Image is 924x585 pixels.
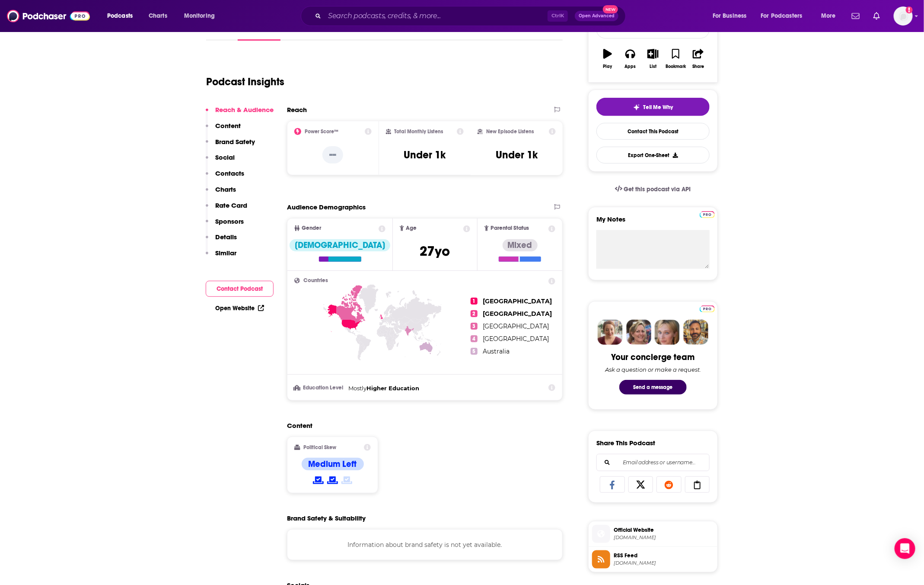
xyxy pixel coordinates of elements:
[644,104,673,111] span: Tell Me Why
[713,10,747,22] span: For Business
[592,525,714,543] a: Official Website[DOMAIN_NAME]
[603,64,612,69] div: Play
[287,106,307,114] h2: Reach
[290,239,390,251] div: [DEMOGRAPHIC_DATA]
[348,385,366,392] span: Mostly
[366,385,419,392] span: Higher Education
[215,138,255,146] p: Brand Safety
[692,64,704,69] div: Share
[206,75,284,88] h1: Podcast Insights
[655,320,680,345] img: Jules Profile
[624,186,691,193] span: Get this podcast via API
[656,476,682,493] a: Share on Reddit
[215,201,247,209] p: Rate Card
[608,179,698,200] a: Get this podcast via API
[596,147,710,164] button: Export One-Sheet
[848,9,863,23] a: Show notifications dropdown
[206,249,236,265] button: Similar
[483,297,552,305] span: [GEOGRAPHIC_DATA]
[206,169,244,185] button: Contacts
[605,366,701,373] div: Ask a question or make a request.
[206,153,235,169] button: Social
[101,9,144,23] button: open menu
[612,352,695,363] div: Your concierge team
[870,9,883,23] a: Show notifications dropdown
[483,347,510,355] span: Australia
[305,129,338,135] h2: Power Score™
[548,10,568,22] span: Ctrl K
[7,8,90,24] img: Podchaser - Follow, Share and Rate Podcasts
[483,322,549,330] span: [GEOGRAPHIC_DATA]
[206,201,247,217] button: Rate Card
[302,225,321,231] span: Gender
[287,514,366,522] h2: Brand Safety & Suitability
[215,169,244,177] p: Contacts
[215,233,237,241] p: Details
[619,43,641,74] button: Apps
[206,106,274,122] button: Reach & Audience
[619,380,687,395] button: Send a message
[322,146,343,164] p: --
[206,281,274,297] button: Contact Podcast
[503,239,538,251] div: Mixed
[496,148,538,161] h3: Under 1k
[483,335,549,343] span: [GEOGRAPHIC_DATA]
[596,454,710,471] div: Search followers
[215,106,274,114] p: Reach & Audience
[700,210,715,218] a: Pro website
[206,217,244,233] button: Sponsors
[700,211,715,218] img: Podchaser Pro
[815,9,847,23] button: open menu
[107,10,133,22] span: Podcasts
[628,476,653,493] a: Share on X/Twitter
[596,123,710,140] a: Contact This Podcast
[215,305,264,312] a: Open Website
[755,9,815,23] button: open menu
[471,335,478,342] span: 4
[895,538,915,559] div: Open Intercom Messenger
[664,43,687,74] button: Bookmark
[471,298,478,305] span: 1
[215,153,235,161] p: Social
[309,6,634,26] div: Search podcasts, credits, & more...
[666,64,686,69] div: Bookmark
[906,6,913,13] svg: Email not verified
[178,9,226,23] button: open menu
[614,526,714,534] span: Official Website
[596,98,710,116] button: tell me why sparkleTell Me Why
[206,233,237,249] button: Details
[592,550,714,569] a: RSS Feed[DOMAIN_NAME]
[633,104,640,111] img: tell me why sparkle
[215,185,236,193] p: Charts
[579,14,615,18] span: Open Advanced
[287,421,556,430] h2: Content
[149,10,167,22] span: Charts
[471,348,478,355] span: 5
[143,9,172,23] a: Charts
[596,43,619,74] button: Play
[700,304,715,312] a: Pro website
[650,64,656,69] div: List
[626,320,651,345] img: Barbara Profile
[303,278,328,283] span: Countries
[614,552,714,559] span: RSS Feed
[491,225,529,231] span: Parental Status
[287,203,366,211] h2: Audience Demographics
[406,225,417,231] span: Age
[206,138,255,154] button: Brand Safety
[184,10,215,22] span: Monitoring
[821,10,836,22] span: More
[483,310,552,318] span: [GEOGRAPHIC_DATA]
[294,385,345,391] h3: Education Level
[575,11,618,21] button: Open AdvancedNew
[707,9,758,23] button: open menu
[215,122,241,130] p: Content
[687,43,710,74] button: Share
[596,215,710,230] label: My Notes
[325,9,548,23] input: Search podcasts, credits, & more...
[761,10,803,22] span: For Podcasters
[596,439,655,447] h3: Share This Podcast
[206,122,241,138] button: Content
[625,64,636,69] div: Apps
[894,6,913,26] span: Logged in as ava.halabian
